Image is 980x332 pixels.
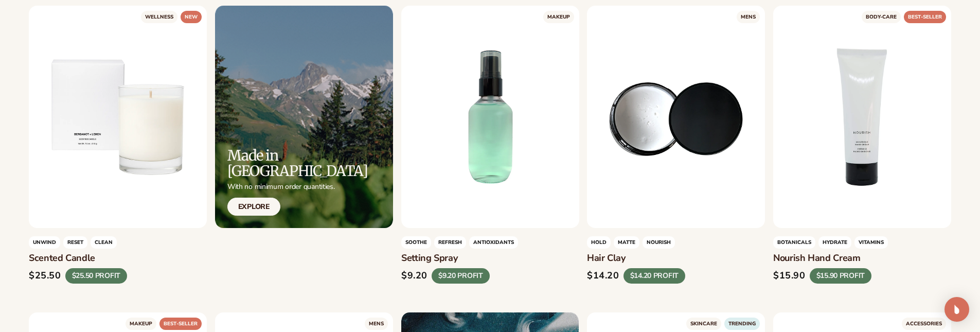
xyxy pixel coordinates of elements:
h3: Hair clay [587,253,765,264]
div: $9.20 PROFIT [432,268,490,284]
span: unwind [29,236,60,249]
h3: Nourish hand cream [773,253,951,264]
span: antioxidants [469,236,518,249]
div: $15.90 PROFIT [810,268,872,284]
span: reset [63,236,87,249]
div: $25.50 PROFIT [65,268,128,284]
span: Botanicals [773,236,815,249]
div: $14.20 [587,270,619,282]
h3: Scented candle [29,253,207,264]
a: Explore [227,198,280,216]
div: $14.20 PROFIT [623,268,686,284]
div: $15.90 [773,270,806,282]
span: Soothe [401,236,431,249]
div: $9.20 [401,270,427,282]
span: matte [614,236,639,249]
span: clean [91,236,117,249]
h3: Setting spray [401,253,579,264]
div: Open Intercom Messenger [945,297,969,322]
p: With no minimum order quantities. [227,182,393,191]
span: Vitamins [854,236,888,249]
h2: Made in [GEOGRAPHIC_DATA] [227,148,393,180]
div: $25.50 [29,270,61,282]
span: refresh [434,236,466,249]
span: nourish [643,236,675,249]
span: hydrate [818,236,851,249]
span: hold [587,236,611,249]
